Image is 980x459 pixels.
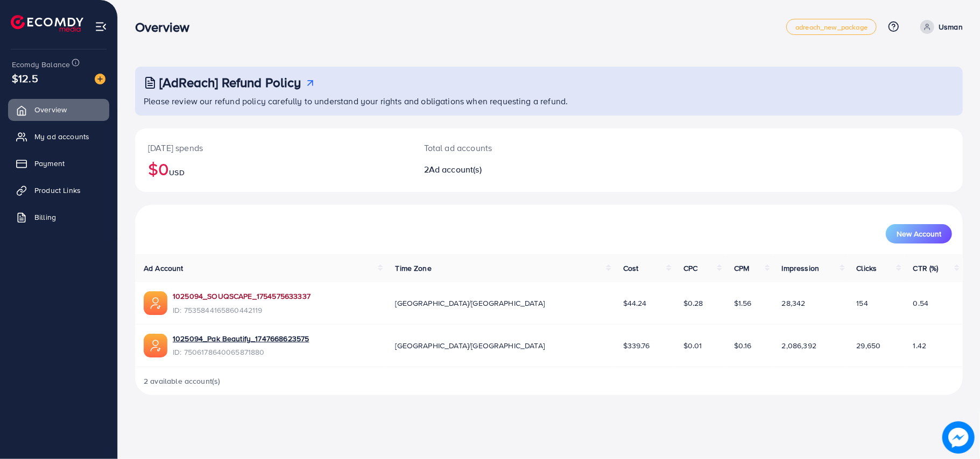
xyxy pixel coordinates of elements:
[886,224,952,243] button: New Account
[148,159,398,179] h2: $0
[144,334,167,357] img: ic-ads-acc.e4c84228.svg
[623,340,650,351] span: $339.76
[95,74,105,84] img: image
[939,20,963,33] p: Usman
[897,230,941,238] span: New Account
[857,340,881,351] span: 29,650
[159,75,301,90] h3: [AdReach] Refund Policy
[144,291,167,315] img: ic-ads-acc.e4c84228.svg
[173,291,311,302] a: 1025094_SOUQSCAPE_1754575633337
[144,263,184,274] span: Ad Account
[34,158,65,169] span: Payment
[144,376,221,386] span: 2 available account(s)
[782,298,806,309] span: 28,342
[795,24,868,31] span: adreach_new_package
[34,104,67,115] span: Overview
[916,20,963,34] a: Usman
[424,141,605,154] p: Total ad accounts
[8,126,109,147] a: My ad accounts
[173,305,311,315] span: ID: 7535844165860442119
[395,298,545,309] span: [GEOGRAPHIC_DATA]/[GEOGRAPHIC_DATA]
[95,20,107,33] img: menu
[12,59,70,70] span: Ecomdy Balance
[623,263,639,274] span: Cost
[34,185,81,196] span: Product Links
[173,333,309,344] a: 1025094_Pak Beautify_1747668623575
[734,263,749,274] span: CPM
[395,340,545,351] span: [GEOGRAPHIC_DATA]/[GEOGRAPHIC_DATA]
[857,263,877,274] span: Clicks
[395,263,431,274] span: Time Zone
[913,298,929,309] span: 0.54
[8,180,109,201] a: Product Links
[786,19,877,35] a: adreach_new_package
[683,263,697,274] span: CPC
[34,131,89,142] span: My ad accounts
[148,141,398,154] p: [DATE] spends
[913,263,939,274] span: CTR (%)
[942,421,975,454] img: image
[857,298,868,309] span: 154
[429,163,482,175] span: Ad account(s)
[623,298,647,309] span: $44.24
[782,263,820,274] span: Impression
[8,153,109,174] a: Payment
[169,167,184,178] span: USD
[424,164,605,175] h2: 2
[144,95,956,107] p: Please review our refund policy carefully to understand your rights and obligations when requesti...
[8,206,109,228] a: Billing
[734,298,752,309] span: $1.56
[683,298,703,309] span: $0.28
[683,340,702,351] span: $0.01
[173,347,309,357] span: ID: 7506178640065871880
[11,15,83,32] img: logo
[34,212,56,223] span: Billing
[782,340,816,351] span: 2,086,392
[913,340,927,351] span: 1.42
[12,70,38,86] span: $12.5
[135,19,198,35] h3: Overview
[734,340,752,351] span: $0.16
[8,99,109,120] a: Overview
